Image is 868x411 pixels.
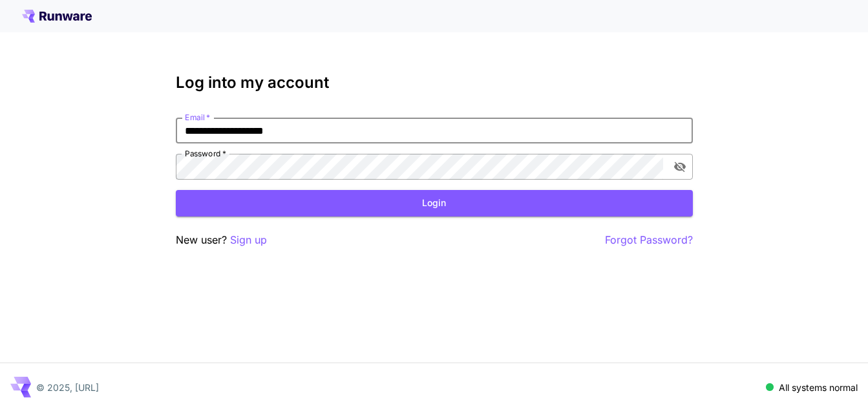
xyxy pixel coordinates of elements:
label: Email [185,112,210,123]
p: All systems normal [779,381,858,394]
button: Forgot Password? [605,232,693,248]
h3: Log into my account [176,74,693,92]
button: Sign up [230,232,267,248]
button: Login [176,190,693,216]
button: toggle password visibility [668,155,692,178]
p: © 2025, [URL] [36,381,99,394]
label: Password [185,148,226,159]
p: New user? [176,232,267,248]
